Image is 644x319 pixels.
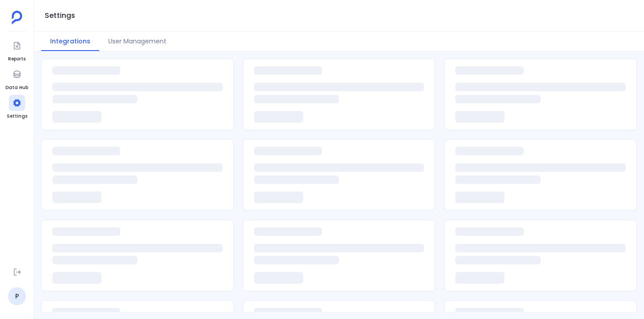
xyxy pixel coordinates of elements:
a: Reports [8,38,25,63]
span: Reports [8,55,25,63]
img: petavue logo [12,11,22,24]
span: Settings [7,113,27,120]
button: Integrations [41,32,99,51]
button: User Management [99,32,175,51]
a: P [8,287,26,305]
span: Data Hub [5,84,28,91]
a: Data Hub [5,66,28,91]
h1: Settings [45,9,75,22]
a: Settings [7,95,27,120]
